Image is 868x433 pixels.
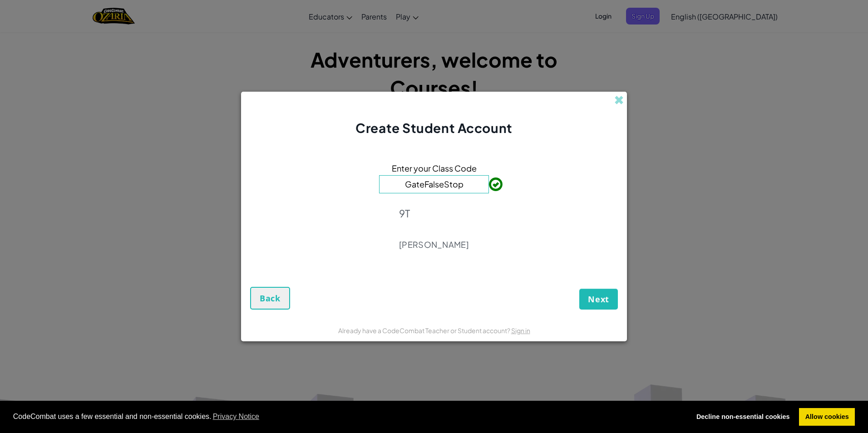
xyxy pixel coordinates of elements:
p: [PERSON_NAME] [399,239,469,250]
a: deny cookies [690,408,796,426]
p: 9T [399,207,469,220]
button: Next [579,289,618,310]
span: Back [260,293,281,304]
a: Sign in [511,326,530,335]
a: allow cookies [799,408,855,426]
a: learn more about cookies [212,410,261,423]
span: CodeCombat uses a few essential and non-essential cookies. [13,410,683,423]
span: Already have a CodeCombat Teacher or Student account? [338,326,511,335]
span: Next [588,294,609,305]
button: Back [250,287,290,310]
span: Create Student Account [355,120,512,136]
span: Enter your Class Code [392,162,477,175]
